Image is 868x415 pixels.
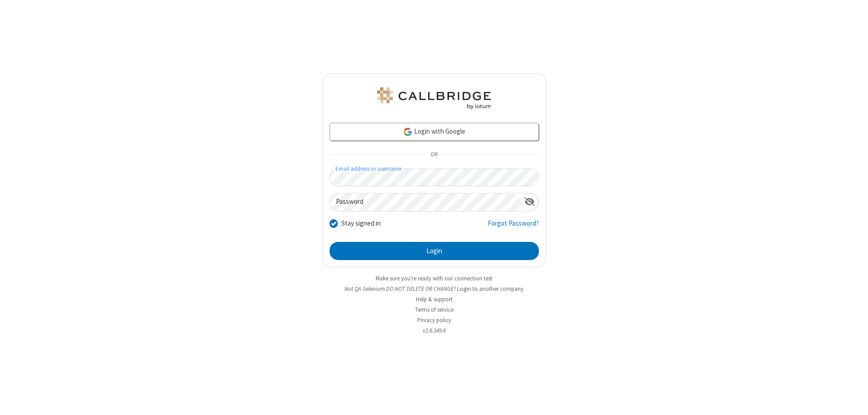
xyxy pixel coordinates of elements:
a: Privacy policy [417,316,451,324]
span: OR [427,149,441,161]
img: QA Selenium DO NOT DELETE OR CHANGE [375,87,493,109]
a: Help & support [416,295,453,303]
div: Show password [521,193,538,210]
label: Stay signed in [341,218,381,229]
a: Make sure you're ready with our connection test [376,275,492,282]
input: Email address or username [330,169,539,186]
img: google-icon.png [403,127,413,137]
input: Password [330,193,521,211]
li: v2.6.349.6 [322,326,546,335]
button: Login to another company [457,285,524,293]
a: Forgot Password? [488,218,539,236]
a: Login with Google [330,123,539,141]
button: Login [330,242,539,260]
li: Not QA Selenium DO NOT DELETE OR CHANGE? [322,285,546,293]
a: Terms of service [415,306,453,314]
